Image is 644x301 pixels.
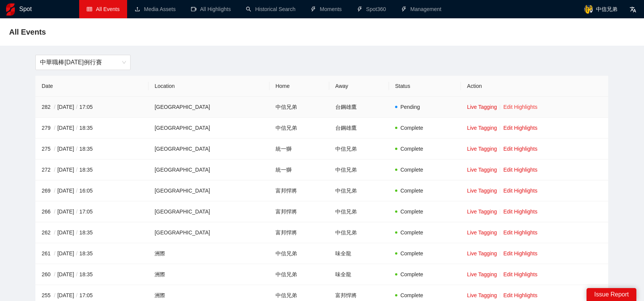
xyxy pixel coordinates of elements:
[52,271,57,277] span: /
[503,104,537,110] a: Edit Highlights
[269,243,329,264] td: 中信兄弟
[503,271,537,277] a: Edit Highlights
[148,222,269,243] td: [GEOGRAPHIC_DATA]
[400,104,420,110] span: Pending
[148,139,269,159] td: [GEOGRAPHIC_DATA]
[52,167,57,173] span: /
[329,180,389,201] td: 中信兄弟
[400,209,423,215] span: Complete
[400,271,423,277] span: Complete
[400,292,423,298] span: Complete
[467,188,497,194] a: Live Tagging
[329,97,389,118] td: 台鋼雄鷹
[35,264,148,285] td: 260 [DATE] 18:35
[329,264,389,285] td: 味全龍
[503,292,537,298] a: Edit Highlights
[400,125,423,131] span: Complete
[52,209,57,215] span: /
[389,76,461,97] th: Status
[400,250,423,256] span: Complete
[191,6,231,12] a: video-cameraAll Highlights
[148,243,269,264] td: 洲際
[35,222,148,243] td: 262 [DATE] 18:35
[329,243,389,264] td: 味全龍
[148,264,269,285] td: 洲際
[467,292,497,298] a: Live Tagging
[503,125,537,131] a: Edit Highlights
[52,104,57,110] span: /
[269,97,329,118] td: 中信兄弟
[52,188,57,194] span: /
[35,118,148,139] td: 279 [DATE] 18:35
[74,104,80,110] span: /
[467,146,497,152] a: Live Tagging
[35,180,148,201] td: 269 [DATE] 16:05
[246,6,295,12] a: searchHistorical Search
[74,167,80,173] span: /
[467,209,497,215] a: Live Tagging
[52,250,57,256] span: /
[96,6,120,12] span: All Events
[9,26,46,38] span: All Events
[329,76,389,97] th: Away
[52,229,57,236] span: /
[87,6,92,12] span: table
[148,118,269,139] td: [GEOGRAPHIC_DATA]
[329,222,389,243] td: 中信兄弟
[329,139,389,159] td: 中信兄弟
[467,125,497,131] a: Live Tagging
[35,76,148,97] th: Date
[269,201,329,222] td: 富邦悍將
[467,271,497,277] a: Live Tagging
[148,180,269,201] td: [GEOGRAPHIC_DATA]
[467,167,497,173] a: Live Tagging
[269,139,329,159] td: 統一獅
[329,159,389,180] td: 中信兄弟
[6,3,15,16] img: logo
[74,146,80,152] span: /
[329,201,389,222] td: 中信兄弟
[74,229,80,236] span: /
[74,125,80,131] span: /
[135,6,175,12] a: uploadMedia Assets
[74,292,80,298] span: /
[74,209,80,215] span: /
[400,167,423,173] span: Complete
[35,97,148,118] td: 282 [DATE] 17:05
[269,76,329,97] th: Home
[467,250,497,256] a: Live Tagging
[587,288,636,301] div: Issue Report
[357,6,386,12] a: thunderboltSpot360
[503,188,537,194] a: Edit Highlights
[148,159,269,180] td: [GEOGRAPHIC_DATA]
[35,139,148,159] td: 275 [DATE] 18:35
[400,188,423,194] span: Complete
[467,229,497,236] a: Live Tagging
[269,222,329,243] td: 富邦悍將
[74,188,80,194] span: /
[503,167,537,173] a: Edit Highlights
[467,104,497,110] a: Live Tagging
[401,6,442,12] a: thunderboltManagement
[311,6,342,12] a: thunderboltMoments
[52,146,57,152] span: /
[269,180,329,201] td: 富邦悍將
[74,271,80,277] span: /
[148,76,269,97] th: Location
[40,55,126,70] span: 中華職棒36年例行賽
[35,201,148,222] td: 266 [DATE] 17:05
[35,159,148,180] td: 272 [DATE] 18:35
[503,146,537,152] a: Edit Highlights
[148,201,269,222] td: [GEOGRAPHIC_DATA]
[52,292,57,298] span: /
[74,250,80,256] span: /
[269,118,329,139] td: 中信兄弟
[269,159,329,180] td: 統一獅
[584,5,593,14] img: avatar
[269,264,329,285] td: 中信兄弟
[400,146,423,152] span: Complete
[503,209,537,215] a: Edit Highlights
[503,229,537,236] a: Edit Highlights
[329,118,389,139] td: 台鋼雄鷹
[461,76,608,97] th: Action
